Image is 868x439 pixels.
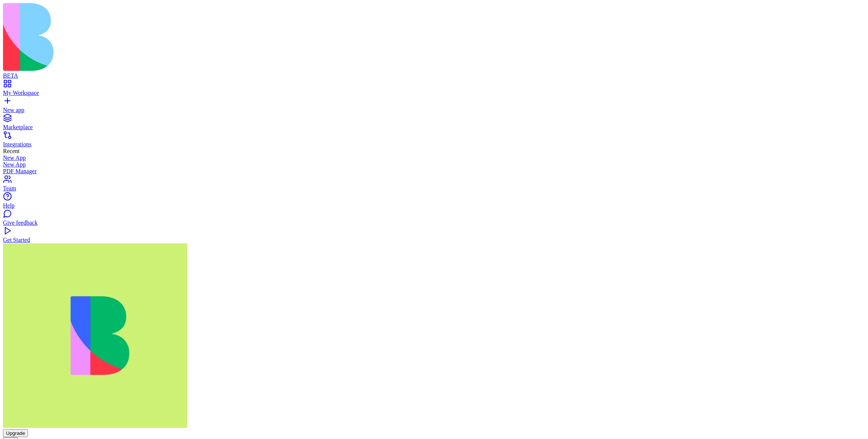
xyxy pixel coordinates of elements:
a: New App [3,161,865,168]
span: Recent [3,148,19,154]
div: My Workspace [3,90,865,96]
img: logo [3,3,303,71]
div: Integrations [3,141,865,148]
div: Team [3,185,865,192]
a: Marketplace [3,117,865,131]
img: WhatsApp_Image_2025-01-03_at_11.26.17_rubx1k.jpg [3,243,187,428]
a: New app [3,100,865,113]
div: Get Started [3,237,865,243]
div: BETA [3,72,865,79]
div: Give feedback [3,219,865,226]
div: Help [3,202,865,209]
a: BETA [3,66,865,79]
button: Upgrade [3,429,28,437]
a: My Workspace [3,83,865,96]
a: New App [3,155,865,161]
div: Marketplace [3,124,865,131]
a: Help [3,196,865,209]
a: Give feedback [3,213,865,226]
div: New app [3,107,865,113]
a: Team [3,178,865,192]
a: Get Started [3,230,865,243]
a: PDF Manager [3,168,865,175]
a: Upgrade [3,430,28,436]
a: Integrations [3,134,865,148]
